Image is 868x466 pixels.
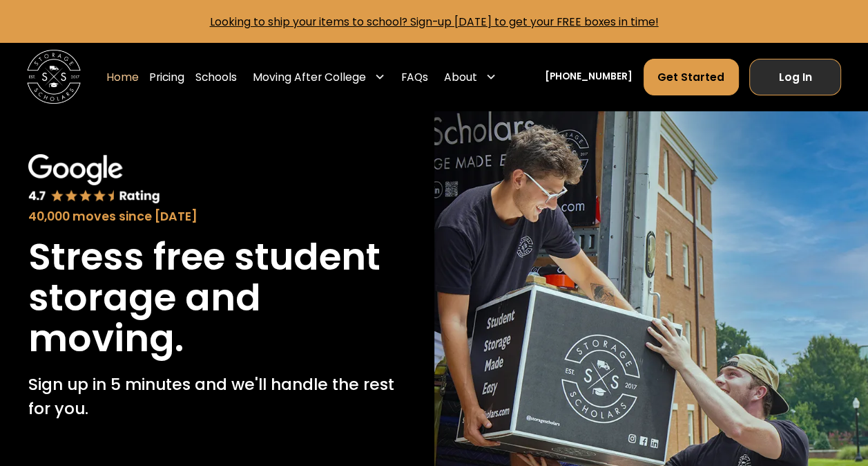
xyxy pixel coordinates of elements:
[253,69,366,85] div: Moving After College
[106,58,139,96] a: Home
[545,70,633,84] a: [PHONE_NUMBER]
[149,58,184,96] a: Pricing
[401,58,428,96] a: FAQs
[644,59,739,95] a: Get Started
[247,58,390,96] div: Moving After College
[28,236,406,359] h1: Stress free student storage and moving.
[27,50,81,104] img: Storage Scholars main logo
[28,207,406,225] div: 40,000 moves since [DATE]
[195,58,237,96] a: Schools
[210,15,659,29] a: Looking to ship your items to school? Sign-up [DATE] to get your FREE boxes in time!
[749,59,841,95] a: Log In
[28,154,160,205] img: Google 4.7 star rating
[444,69,477,85] div: About
[27,50,81,104] a: home
[439,58,502,96] div: About
[28,372,406,420] p: Sign up in 5 minutes and we'll handle the rest for you.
